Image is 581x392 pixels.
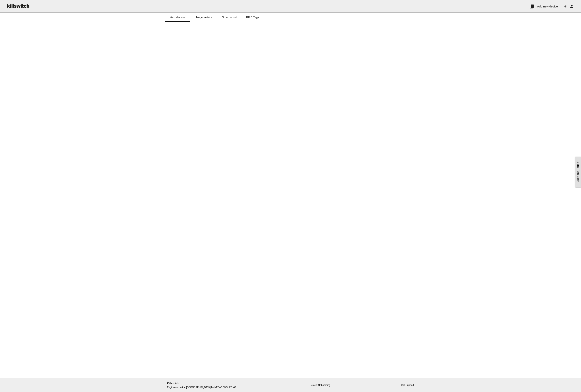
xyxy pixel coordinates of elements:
a: Order report [217,13,241,22]
a: RFID Tags [241,13,264,22]
a: Your devices [165,13,190,22]
img: ks-logo-black-160-b.png [6,0,30,11]
a: Usage metrics [190,13,217,22]
a: Send feedback [575,157,581,187]
span: Add new device [537,5,558,8]
a: Get Support [401,384,414,387]
i: add_to_photos [529,0,534,13]
a: Review Onboarding [310,384,330,387]
a: Killswitch [167,382,179,385]
span: Hi [564,5,566,8]
i: person [569,0,574,13]
p: Engineered in the [GEOGRAPHIC_DATA] by NEEACONSULTING [167,381,247,389]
